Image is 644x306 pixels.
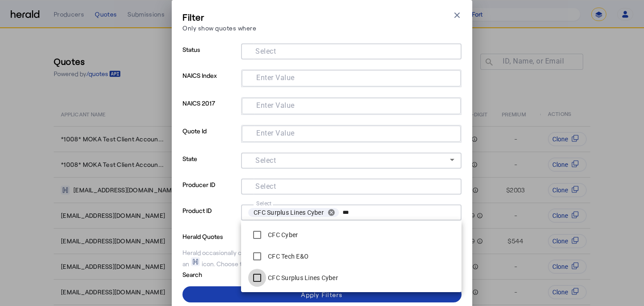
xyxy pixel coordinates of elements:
[255,47,276,55] mat-label: Select
[182,248,462,268] div: Herald occasionally creates quotes on your behalf for testing purposes, which will be shown with ...
[182,153,237,178] p: State
[248,206,454,219] mat-chip-grid: Selection
[266,252,309,261] label: CFC Tech E&O
[254,208,324,217] span: CFC Surplus Lines Cyber
[301,290,343,299] div: Apply Filters
[256,73,295,82] mat-label: Enter Value
[182,23,256,33] p: Only show quotes where
[266,230,298,239] label: CFC Cyber
[324,208,339,217] button: remove CFC Surplus Lines Cyber
[182,204,237,230] p: Product ID
[182,69,237,97] p: NAICS Index
[182,125,237,153] p: Quote Id
[249,127,453,138] mat-chip-grid: Selection
[182,97,237,125] p: NAICS 2017
[182,230,252,241] p: Herald Quotes
[182,178,237,204] p: Producer ID
[256,200,272,206] mat-label: Select
[182,11,256,23] h3: Filter
[249,72,453,83] mat-chip-grid: Selection
[266,273,338,282] label: CFC Surplus Lines Cyber
[248,45,454,56] mat-chip-grid: Selection
[182,286,462,302] button: Apply Filters
[255,182,276,191] mat-label: Select
[182,268,252,279] p: Search
[255,156,276,165] mat-label: Select
[256,129,295,137] mat-label: Enter Value
[182,43,237,69] p: Status
[256,101,295,110] mat-label: Enter Value
[248,180,454,191] mat-chip-grid: Selection
[249,100,453,110] mat-chip-grid: Selection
